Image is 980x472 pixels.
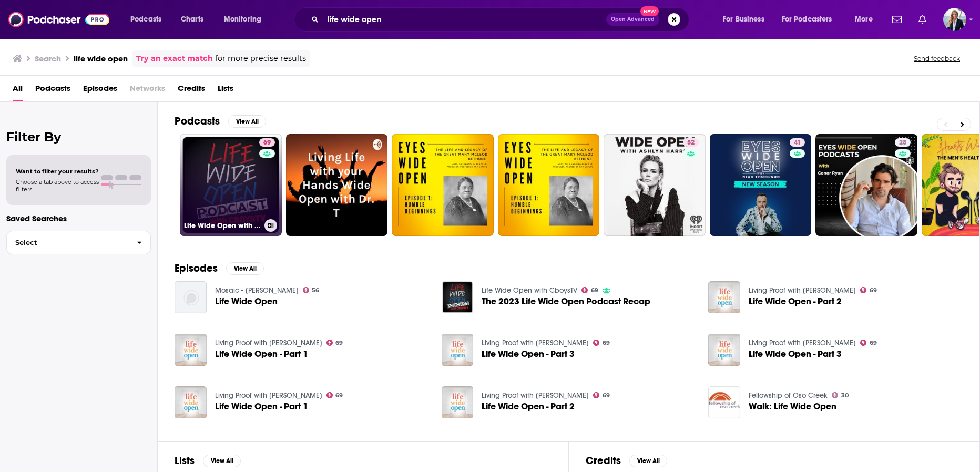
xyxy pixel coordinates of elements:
[442,334,474,366] img: Life Wide Open - Part 3
[914,11,931,28] a: Show notifications dropdown
[175,115,266,128] a: PodcastsView All
[482,297,650,306] span: The 2023 Life Wide Open Podcast Recap
[175,334,207,366] img: Life Wide Open - Part 1
[687,138,695,148] span: 52
[708,334,740,366] a: Life Wide Open - Part 3
[175,454,195,467] h2: Lists
[215,297,278,306] a: Life Wide Open
[175,262,218,275] h2: Episodes
[591,288,598,293] span: 69
[710,134,812,236] a: 41
[581,287,598,293] a: 69
[215,338,322,347] a: Living Proof with Beth Moore
[136,53,213,65] a: Try an exact match
[603,393,610,398] span: 69
[175,386,207,418] img: Life Wide Open - Part 1
[749,297,842,306] a: Life Wide Open - Part 2
[749,391,828,400] a: Fellowship of Oso Creek
[181,12,203,27] span: Charts
[943,8,966,31] span: Logged in as carolynchauncey
[304,7,699,32] div: Search podcasts, credits, & more...
[174,11,210,28] a: Charts
[911,54,963,63] button: Send feedback
[482,402,575,411] a: Life Wide Open - Part 2
[8,9,109,29] img: Podchaser - Follow, Share and Rate Podcasts
[832,392,849,398] a: 30
[263,138,271,148] span: 69
[482,391,589,400] a: Living Proof with Beth Moore
[217,11,275,28] button: open menu
[895,138,911,147] a: 28
[708,386,740,418] img: Walk: Life Wide Open
[6,129,151,145] h2: Filter By
[442,281,474,313] img: The 2023 Life Wide Open Podcast Recap
[7,239,128,246] span: Select
[175,281,207,313] a: Life Wide Open
[215,350,308,358] span: Life Wide Open - Part 1
[130,12,161,27] span: Podcasts
[794,138,801,148] span: 41
[775,11,848,28] button: open menu
[215,286,299,295] a: Mosaic - Erwin McManus
[312,288,319,293] span: 56
[175,262,264,275] a: EpisodesView All
[749,350,842,358] a: Life Wide Open - Part 3
[13,80,23,101] a: All
[218,80,233,101] a: Lists
[335,341,343,345] span: 69
[326,340,343,346] a: 69
[482,350,575,358] a: Life Wide Open - Part 3
[782,12,832,27] span: For Podcasters
[83,80,117,101] a: Episodes
[215,402,308,411] a: Life Wide Open - Part 1
[860,340,877,346] a: 69
[215,391,322,400] a: Living Proof with Beth Moore
[226,262,264,275] button: View All
[841,393,849,398] span: 30
[790,138,805,147] a: 41
[16,168,99,175] span: Want to filter your results?
[16,178,99,193] span: Choose a tab above to access filters.
[943,8,966,31] button: Show profile menu
[870,341,877,345] span: 69
[482,338,589,347] a: Living Proof with Beth Moore
[899,138,906,148] span: 28
[593,340,610,346] a: 69
[35,80,70,101] a: Podcasts
[716,11,778,28] button: open menu
[888,11,906,28] a: Show notifications dropdown
[855,12,873,27] span: More
[180,134,282,236] a: 69Life Wide Open with CboysTV
[943,8,966,31] img: User Profile
[593,392,610,398] a: 69
[130,80,165,101] span: Networks
[815,134,917,236] a: 28
[749,402,836,411] span: Walk: Life Wide Open
[326,392,343,398] a: 69
[586,454,621,467] h2: Credits
[629,455,667,467] button: View All
[848,11,886,28] button: open menu
[604,134,706,236] a: 52
[442,386,474,418] a: Life Wide Open - Part 2
[178,80,205,101] a: Credits
[175,115,220,128] h2: Podcasts
[259,138,275,147] a: 69
[860,287,877,293] a: 69
[224,12,261,27] span: Monitoring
